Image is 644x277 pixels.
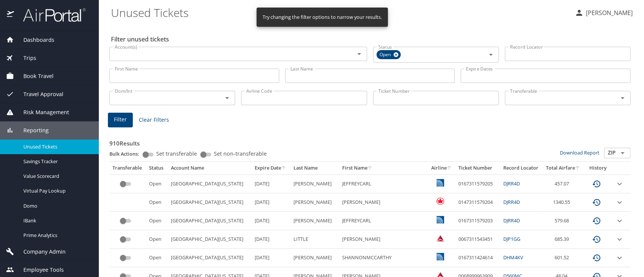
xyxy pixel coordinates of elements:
td: 579.68 [543,212,584,230]
button: Open [486,49,496,60]
img: Delta Airlines [437,234,444,242]
th: Account Name [168,162,252,174]
span: Company Admin [14,248,66,256]
a: DJRR4D [503,199,520,205]
span: Filter [114,115,127,124]
span: Set non-transferable [214,151,267,156]
a: DHM4KV [503,254,523,261]
th: Airline [428,162,455,174]
button: sort [367,166,373,171]
img: icon-airportal.png [7,8,15,22]
td: [PERSON_NAME] [290,193,339,212]
td: JEFFREYCARL [339,174,428,193]
button: [PERSON_NAME] [572,6,636,20]
th: Record Locator [500,162,542,174]
td: 1340.55 [543,193,584,212]
h3: 910 Results [109,135,630,148]
td: JEFFREYCARL [339,212,428,230]
a: DJRR4D [503,180,520,187]
span: Savings Tracker [23,158,90,165]
span: Unused Tickets [23,143,90,150]
p: [PERSON_NAME] [584,8,633,17]
span: Clear Filters [139,115,169,125]
td: [GEOGRAPHIC_DATA][US_STATE] [168,174,252,193]
td: Open [146,249,168,267]
td: [DATE] [252,193,290,212]
td: 685.39 [543,230,584,249]
button: Open [222,93,232,103]
button: Filter [108,113,133,127]
span: Open [377,51,395,59]
button: Open [617,148,628,158]
div: Open [377,50,401,59]
td: [PERSON_NAME] [290,174,339,193]
button: expand row [615,216,624,225]
td: [GEOGRAPHIC_DATA][US_STATE] [168,230,252,249]
span: Employee Tools [14,266,64,274]
th: History [584,162,612,174]
td: Open [146,212,168,230]
td: [DATE] [252,230,290,249]
img: United Airlines [437,216,444,223]
td: [PERSON_NAME] [290,212,339,230]
td: Open [146,230,168,249]
button: sort [575,166,580,171]
button: expand row [615,179,624,188]
span: Risk Management [14,108,69,116]
td: 0067311543451 [455,230,500,249]
td: [PERSON_NAME] [290,249,339,267]
td: [PERSON_NAME] [339,230,428,249]
span: Virtual Pay Lookup [23,187,90,194]
span: Reporting [14,126,49,135]
p: Bulk Actions: [109,150,145,157]
td: [PERSON_NAME] [339,193,428,212]
td: 0147311579204 [455,193,500,212]
td: Open [146,174,168,193]
th: Status [146,162,168,174]
span: Set transferable [156,151,197,156]
td: 0167311424614 [455,249,500,267]
th: First Name [339,162,428,174]
img: Air Canada [437,197,444,205]
a: DJP1GG [503,236,520,242]
button: sort [281,166,286,171]
img: United Airlines [437,179,444,187]
td: 0167311579205 [455,174,500,193]
span: Trips [14,54,36,62]
th: Last Name [290,162,339,174]
td: 601.52 [543,249,584,267]
button: Clear Filters [136,113,172,127]
a: Download Report [560,149,599,156]
span: Domo [23,202,90,210]
span: Prime Analytics [23,232,90,239]
span: Value Scorecard [23,173,90,180]
td: [GEOGRAPHIC_DATA][US_STATE] [168,193,252,212]
td: [GEOGRAPHIC_DATA][US_STATE] [168,249,252,267]
td: [DATE] [252,212,290,230]
th: Total Airfare [543,162,584,174]
button: Open [617,93,628,103]
td: [GEOGRAPHIC_DATA][US_STATE] [168,212,252,230]
td: Open [146,193,168,212]
button: expand row [615,198,624,207]
img: United Airlines [437,253,444,260]
div: Try changing the filter options to narrow your results. [263,10,382,24]
td: [DATE] [252,249,290,267]
img: airportal-logo.png [15,8,86,22]
th: Expire Date [252,162,290,174]
button: Open [354,49,364,59]
td: SHANNONMCCARTHY [339,249,428,267]
td: 457.07 [543,174,584,193]
div: Transferable [112,165,143,171]
td: [DATE] [252,174,290,193]
a: DJRR4D [503,217,520,224]
button: sort [447,166,452,171]
h1: Unused Tickets [111,1,569,24]
button: expand row [615,253,624,262]
th: Ticket Number [455,162,500,174]
td: 0167311579203 [455,212,500,230]
td: LITTLE [290,230,339,249]
h2: Filter unused tickets [111,33,632,45]
span: Book Travel [14,72,54,80]
span: IBank [23,217,90,224]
